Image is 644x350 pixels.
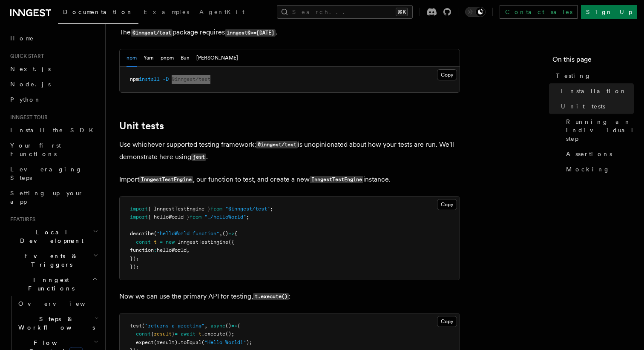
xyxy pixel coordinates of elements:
[210,323,225,329] span: async
[7,252,93,269] span: Events & Triggers
[144,9,189,15] span: Examples
[194,3,250,23] a: AgentKit
[119,120,164,132] a: Unit tests
[7,185,100,209] a: Setting up your app
[10,65,51,72] span: Next.js
[181,331,195,337] span: await
[142,323,145,329] span: (
[561,102,605,111] span: Unit tests
[210,206,222,212] span: from
[157,230,219,236] span: "helloWorld function"
[437,199,457,210] button: Copy
[222,230,228,236] span: ()
[225,206,270,212] span: "@inngest/test"
[437,316,457,327] button: Copy
[225,331,234,337] span: ();
[465,7,486,17] button: Toggle dark mode
[563,146,634,162] a: Assertions
[181,49,190,67] button: Bun
[18,300,106,307] span: Overview
[277,5,413,19] button: Search...⌘K
[7,162,100,185] a: Leveraging Steps
[10,166,82,181] span: Leveraging Steps
[63,9,133,15] span: Documentation
[219,230,222,236] span: ,
[131,29,172,37] code: @inngest/test
[154,331,172,337] span: result
[191,154,206,161] code: jest
[196,49,238,67] button: [PERSON_NAME]
[130,206,148,212] span: import
[253,293,289,300] code: t.execute()
[566,117,634,143] span: Running an individual step
[154,239,157,245] span: t
[178,339,201,345] span: .toEqual
[396,8,408,16] kbd: ⌘K
[246,339,252,345] span: );
[563,162,634,177] a: Mocking
[566,150,612,158] span: Assertions
[15,315,95,332] span: Steps & Workflows
[154,339,178,345] span: (result)
[190,214,201,220] span: from
[161,49,174,67] button: pnpm
[163,76,169,82] span: -D
[234,230,237,236] span: {
[7,216,35,223] span: Features
[58,3,138,24] a: Documentation
[228,230,234,236] span: =>
[7,61,100,77] a: Next.js
[148,214,190,220] span: { helloWorld }
[166,239,175,245] span: new
[130,256,139,262] span: });
[437,69,457,80] button: Copy
[130,214,148,220] span: import
[119,290,460,303] p: Now we can use the primary API for testing, :
[136,331,151,337] span: const
[10,96,41,103] span: Python
[201,339,204,345] span: (
[154,247,157,253] span: :
[172,331,175,337] span: }
[126,49,137,67] button: npm
[15,296,100,311] a: Overview
[10,81,51,88] span: Node.js
[7,138,100,162] a: Your first Functions
[7,92,100,107] a: Python
[175,331,178,337] span: =
[139,176,193,183] code: InngestTestEngine
[130,76,139,82] span: npm
[145,323,204,329] span: "returns a greeting"
[552,54,634,68] h4: On this page
[563,114,634,146] a: Running an individual step
[10,34,34,43] span: Home
[198,331,201,337] span: t
[7,77,100,92] a: Node.js
[7,31,100,46] a: Home
[172,76,210,82] span: @inngest/test
[136,339,154,345] span: expect
[119,139,460,163] p: Use whichever supported testing framework; is unopinionated about how your tests are run. We'll d...
[130,323,142,329] span: test
[231,323,237,329] span: =>
[500,5,578,19] a: Contact sales
[138,3,194,23] a: Examples
[566,165,610,174] span: Mocking
[119,26,460,39] p: The package requires .
[7,276,92,293] span: Inngest Functions
[10,142,61,157] span: Your first Functions
[10,127,98,134] span: Install the SDK
[228,239,234,245] span: ({
[310,176,363,183] code: InngestTestEngine
[7,53,44,60] span: Quick start
[237,323,240,329] span: {
[148,206,210,212] span: { InngestTestEngine }
[204,339,246,345] span: "Hello World!"
[151,331,154,337] span: {
[154,230,157,236] span: (
[552,68,634,83] a: Testing
[7,225,100,248] button: Local Development
[130,230,154,236] span: describe
[204,214,246,220] span: "./helloWorld"
[256,141,298,148] code: @inngest/test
